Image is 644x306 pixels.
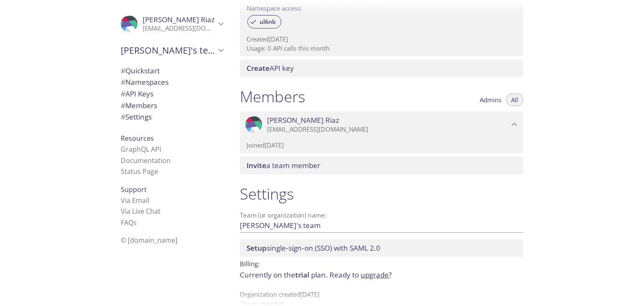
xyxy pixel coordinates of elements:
p: [EMAIL_ADDRESS][DOMAIN_NAME] [143,24,216,33]
span: [PERSON_NAME] Riaz [267,116,339,125]
span: # [121,89,125,99]
span: # [121,112,125,122]
a: GraphQL API [121,145,161,154]
div: Mustafa Riaz [240,112,523,137]
div: Namespaces [114,76,230,88]
p: Usage: 0 API calls this month [247,44,517,53]
span: s [133,218,137,227]
span: trial [295,270,309,280]
span: ul6nb [254,18,281,26]
div: Quickstart [114,65,230,77]
div: Invite a team member [240,157,523,174]
span: Support [121,185,147,194]
a: Status Page [121,167,158,176]
p: Billing: [240,257,523,269]
div: Mustafa Riaz [114,10,230,38]
span: # [121,66,125,75]
h1: Settings [240,184,523,203]
span: [PERSON_NAME] Riaz [143,15,215,24]
a: FAQ [121,218,137,227]
div: ul6nb [247,15,281,29]
span: [PERSON_NAME]'s team [121,44,216,56]
a: upgrade [361,270,389,280]
span: # [121,101,125,110]
span: Resources [121,134,154,143]
p: Currently on the plan. [240,270,523,280]
p: Created [DATE] [247,35,517,44]
div: Team Settings [114,111,230,123]
div: Mustafa's team [114,39,230,61]
span: Settings [121,112,152,122]
div: Create API Key [240,60,523,77]
span: Members [121,101,157,110]
span: Setup [247,243,267,253]
span: Invite [247,161,266,170]
span: a team member [247,161,320,170]
button: All [506,93,523,106]
a: Via Email [121,196,149,205]
div: Setup SSO [240,239,523,257]
span: API key [247,63,294,73]
div: Members [114,100,230,112]
span: Create [247,63,270,73]
p: [EMAIL_ADDRESS][DOMAIN_NAME] [267,125,509,134]
label: Team (or organization) name: [240,212,327,218]
p: Joined [DATE] [247,141,517,150]
span: single-sign-on (SSO) with SAML 2.0 [247,243,380,253]
a: Documentation [121,156,171,165]
span: Ready to ? [330,270,392,280]
button: Admins [475,93,506,106]
span: © [DOMAIN_NAME] [121,236,177,245]
h1: Members [240,87,305,106]
a: Via Live Chat [121,207,161,216]
span: # [121,77,125,87]
div: API Keys [114,88,230,100]
span: Namespaces [121,77,169,87]
span: Quickstart [121,66,160,75]
span: API Keys [121,89,153,99]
